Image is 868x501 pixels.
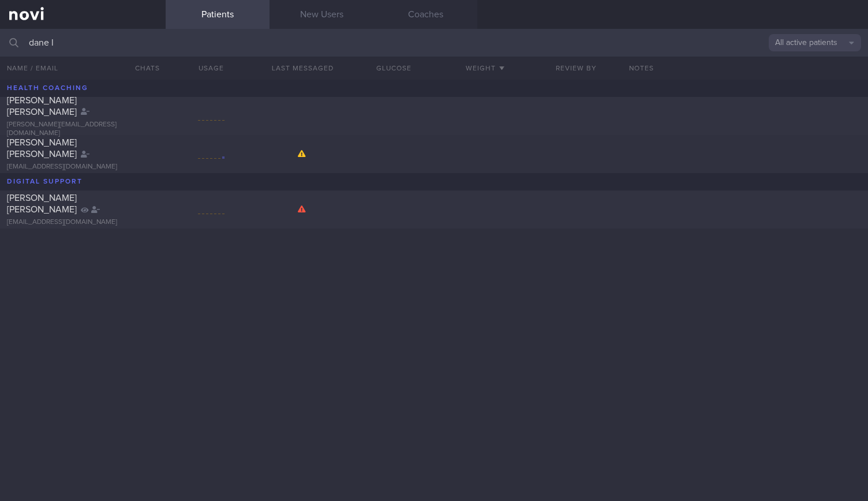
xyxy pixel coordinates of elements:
button: Chats [119,57,166,80]
div: Notes [622,57,868,80]
div: [PERSON_NAME][EMAIL_ADDRESS][DOMAIN_NAME] [7,121,159,138]
span: [PERSON_NAME] [PERSON_NAME] [7,96,77,117]
div: [EMAIL_ADDRESS][DOMAIN_NAME] [7,163,159,171]
span: [PERSON_NAME] [PERSON_NAME] [7,193,77,214]
div: Usage [166,57,257,80]
button: All active patients [769,34,861,51]
button: Last Messaged [257,57,348,80]
button: Review By [531,57,622,80]
button: Glucose [348,57,439,80]
span: [PERSON_NAME] [PERSON_NAME] [7,138,77,159]
button: Weight [440,57,531,80]
div: [EMAIL_ADDRESS][DOMAIN_NAME] [7,218,159,227]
